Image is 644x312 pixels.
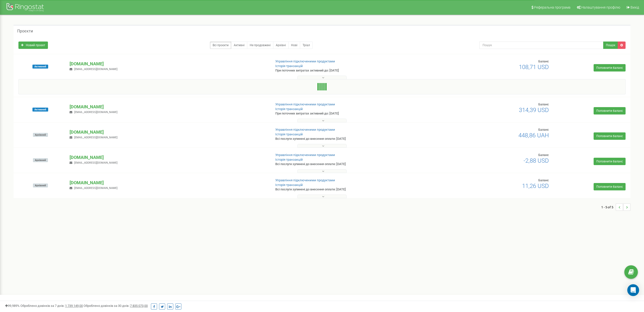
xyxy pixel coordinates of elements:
[18,42,48,49] a: Новий проєкт
[275,59,335,63] a: Управління підключеними продуктами
[275,64,303,68] a: Історія транзакцій
[594,158,626,165] a: Поповнити баланс
[33,158,48,162] span: Архівний
[519,64,549,71] span: 108,71 USD
[601,203,616,211] span: 1 - 5 of 5
[275,153,335,157] a: Управління підключеними продуктами
[17,29,33,33] h5: Проєкти
[630,5,639,9] span: Вихід
[70,180,267,186] p: [DOMAIN_NAME]
[534,5,571,9] span: Реферальна програма
[74,111,117,114] span: [EMAIL_ADDRESS][DOMAIN_NAME]
[70,104,267,110] p: [DOMAIN_NAME]
[538,128,549,131] span: Баланс
[247,42,273,49] a: Не продовжені
[275,183,303,187] a: Історія транзакцій
[210,42,231,49] a: Всі проєкти
[275,102,335,106] a: Управління підключеними продуктами
[33,133,48,137] span: Архівний
[74,136,117,139] span: [EMAIL_ADDRESS][DOMAIN_NAME]
[275,128,335,131] a: Управління підключеними продуктами
[288,42,300,49] a: Нові
[594,183,626,190] a: Поповнити баланс
[275,162,422,167] p: Всі послуги зупинені до внесення оплати: [DATE]
[479,42,603,49] input: Пошук
[74,68,117,71] span: [EMAIL_ADDRESS][DOMAIN_NAME]
[538,178,549,182] span: Баланс
[231,42,247,49] a: Активні
[74,161,117,164] span: [EMAIL_ADDRESS][DOMAIN_NAME]
[32,65,48,69] span: Активний
[522,183,549,189] span: 11,26 USD
[518,132,549,139] span: 448,86 UAH
[275,187,422,192] p: Всі послуги зупинені до внесення оплати: [DATE]
[594,64,626,71] a: Поповнити баланс
[538,59,549,63] span: Баланс
[275,111,422,116] p: При поточних витратах активний до: [DATE]
[273,42,289,49] a: Архівні
[32,108,48,112] span: Активний
[601,199,630,216] nav: ...
[275,158,303,161] a: Історія транзакцій
[275,137,422,141] p: Всі послуги зупинені до внесення оплати: [DATE]
[627,284,639,296] div: Open Intercom Messenger
[275,107,303,111] a: Історія транзакцій
[74,186,117,190] span: [EMAIL_ADDRESS][DOMAIN_NAME]
[538,153,549,157] span: Баланс
[581,5,620,9] span: Налаштування профілю
[70,61,267,67] p: [DOMAIN_NAME]
[524,157,549,164] span: -2,88 USD
[275,68,422,73] p: При поточних витратах активний до: [DATE]
[538,102,549,106] span: Баланс
[33,184,48,187] span: Архівний
[300,42,313,49] a: Тріал
[70,154,267,161] p: [DOMAIN_NAME]
[275,178,335,182] a: Управління підключеними продуктами
[594,132,626,140] a: Поповнити баланс
[594,107,626,114] a: Поповнити баланс
[603,42,618,49] button: Пошук
[70,129,267,135] p: [DOMAIN_NAME]
[275,132,303,136] a: Історія транзакцій
[519,107,549,113] span: 314,39 USD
